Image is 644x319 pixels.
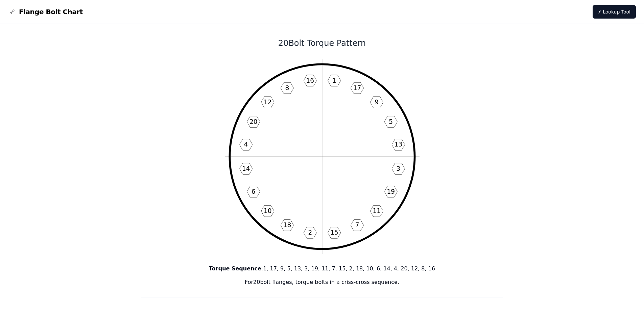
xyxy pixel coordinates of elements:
[394,141,402,148] text: 13
[285,84,289,91] text: 8
[593,5,636,19] a: ⚡ Lookup Tool
[355,221,359,229] text: 7
[249,118,257,125] text: 20
[209,265,261,272] b: Torque Sequence
[283,221,291,229] text: 18
[308,229,312,236] text: 2
[141,278,504,286] p: For 20 bolt flanges, torque bolts in a criss-cross sequence.
[306,77,314,84] text: 16
[263,207,271,214] text: 10
[251,188,255,195] text: 6
[389,118,393,125] text: 5
[244,141,248,148] text: 4
[242,165,250,172] text: 14
[141,38,504,49] h1: 20 Bolt Torque Pattern
[373,207,381,214] text: 11
[396,165,400,172] text: 3
[8,8,16,16] img: Flange Bolt Chart Logo
[387,188,395,195] text: 19
[332,77,336,84] text: 1
[8,7,83,17] a: Flange Bolt Chart LogoFlange Bolt Chart
[375,99,379,106] text: 9
[263,99,271,106] text: 12
[141,265,504,273] p: : 1, 17, 9, 5, 13, 3, 19, 11, 7, 15, 2, 18, 10, 6, 14, 4, 20, 12, 8, 16
[353,84,361,91] text: 17
[330,229,338,236] text: 15
[19,7,83,17] span: Flange Bolt Chart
